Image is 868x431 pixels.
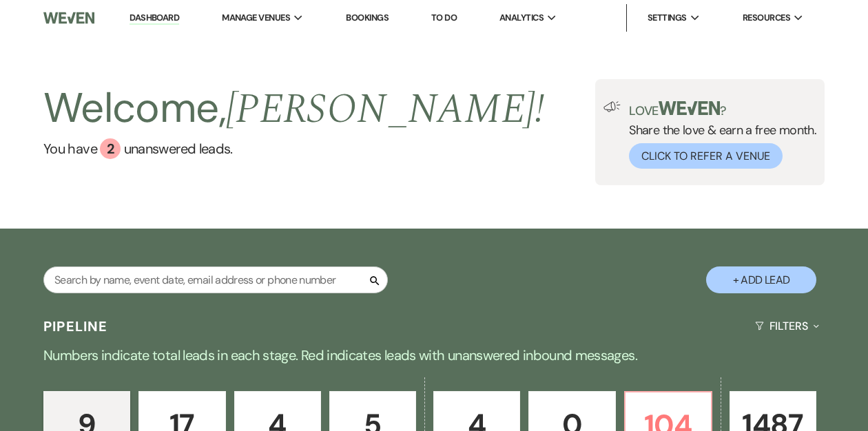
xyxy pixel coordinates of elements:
a: You have 2 unanswered leads. [43,138,544,159]
span: Resources [743,11,790,25]
input: Search by name, event date, email address or phone number [43,266,388,293]
h3: Pipeline [43,317,108,336]
div: 2 [100,138,121,159]
span: [PERSON_NAME] ! [226,78,544,141]
button: + Add Lead [706,266,816,293]
button: Click to Refer a Venue [629,143,783,169]
img: loud-speaker-illustration.svg [603,101,621,112]
div: Share the love & earn a free month. [621,101,816,169]
h2: Welcome, [43,79,544,138]
span: Analytics [499,11,544,25]
img: weven-logo-green.svg [659,101,720,115]
a: Bookings [346,12,389,23]
a: Dashboard [130,12,179,25]
a: To Do [431,12,457,23]
img: Weven Logo [43,3,94,32]
span: Manage Venues [222,11,290,25]
span: Settings [648,11,687,25]
button: Filters [750,308,825,344]
p: Love ? [629,101,816,117]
